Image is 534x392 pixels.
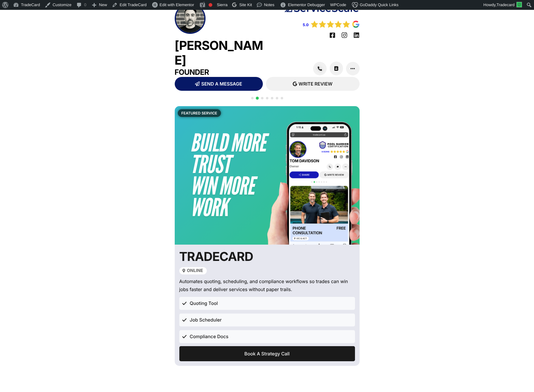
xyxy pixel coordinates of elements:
[276,97,278,99] span: Go to slide 6
[179,249,355,264] h2: Tradecard
[160,2,194,7] span: Edit with Elementor
[244,351,290,356] span: Book A Strategy Call
[187,269,203,273] span: Online
[239,2,252,7] span: Site Kit
[201,82,242,86] span: SEND A MESSAGE
[251,97,254,99] span: Go to slide 1
[266,77,360,91] a: WRITE REVIEW
[496,2,515,7] span: Tradecard
[179,346,355,361] a: Book A Strategy Call
[190,316,222,324] span: Job Scheduler
[261,97,263,99] span: Go to slide 3
[299,82,332,86] span: WRITE REVIEW
[303,22,309,27] a: 5.0
[175,38,267,68] h2: [PERSON_NAME]
[271,97,273,99] span: Go to slide 5
[190,333,229,341] span: Compliance Docs
[175,77,263,91] a: SEND A MESSAGE
[181,110,217,116] p: Featured Service
[256,97,259,100] span: Go to slide 2
[190,299,218,307] span: Quoting Tool
[281,97,283,99] span: Go to slide 7
[179,278,355,294] div: Automates quoting, scheduling, and compliance workflows so trades can win jobs faster and deliver...
[175,68,267,77] h3: Founder
[266,97,268,99] span: Go to slide 4
[209,3,212,7] div: Focus keyphrase not set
